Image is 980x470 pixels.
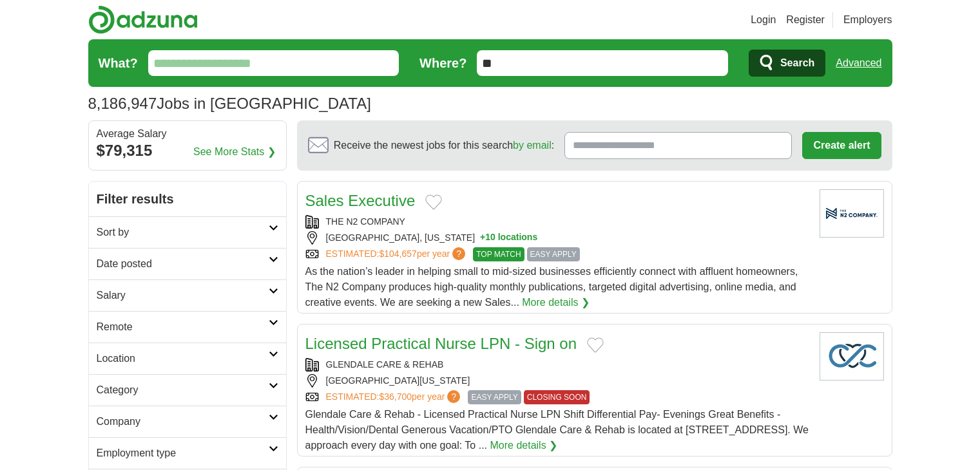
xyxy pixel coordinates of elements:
[751,12,776,28] a: Login
[97,382,269,398] h2: Category
[99,53,138,73] label: What?
[305,192,416,209] a: Sales Executive
[490,438,558,453] a: More details ❯
[305,358,809,371] div: GLENDALE CARE & REHAB
[447,390,460,403] span: ?
[89,437,286,469] a: Employment type
[89,311,286,343] a: Remote
[193,144,276,160] a: See More Stats ❯
[89,182,286,216] h2: Filter results
[89,248,286,279] a: Date posted
[473,247,524,261] span: TOP MATCH
[522,295,590,310] a: More details ❯
[480,231,485,245] span: +
[524,390,590,404] span: CLOSING SOON
[88,5,198,34] img: Adzuna logo
[334,138,554,153] span: Receive the newest jobs for this search :
[97,414,269,429] h2: Company
[89,406,286,437] a: Company
[786,12,825,28] a: Register
[305,231,809,245] div: [GEOGRAPHIC_DATA], [US_STATE]
[88,95,371,112] h1: Jobs in [GEOGRAPHIC_DATA]
[89,343,286,374] a: Location
[480,231,537,245] button: +10 locations
[820,189,884,238] img: Company logo
[97,351,269,366] h2: Location
[802,132,881,159] button: Create alert
[88,92,157,115] span: 8,186,947
[305,335,577,352] a: Licensed Practical Nurse LPN - Sign on
[379,391,412,402] span: $36,700
[97,139,278,162] div: $79,315
[836,50,881,76] a: Advanced
[780,50,814,76] span: Search
[305,409,809,451] span: Glendale Care & Rehab - Licensed Practical Nurse LPN Shift Differential Pay- Evenings Great Benef...
[97,446,269,461] h2: Employment type
[452,247,465,260] span: ?
[820,332,884,381] img: Company logo
[419,53,466,73] label: Where?
[425,194,442,210] button: Add to favorite jobs
[379,249,416,259] span: $104,657
[97,256,269,272] h2: Date posted
[749,50,825,77] button: Search
[97,225,269,240] h2: Sort by
[513,140,552,151] a: by email
[97,288,269,303] h2: Salary
[89,279,286,311] a: Salary
[305,266,798,308] span: As the nation’s leader in helping small to mid-sized businesses efficiently connect with affluent...
[305,215,809,229] div: THE N2 COMPANY
[89,374,286,406] a: Category
[587,337,604,353] button: Add to favorite jobs
[468,390,521,404] span: EASY APPLY
[97,319,269,335] h2: Remote
[97,129,278,139] div: Average Salary
[89,216,286,248] a: Sort by
[305,374,809,388] div: [GEOGRAPHIC_DATA][US_STATE]
[527,247,580,261] span: EASY APPLY
[326,390,463,404] a: ESTIMATED:$36,700per year?
[326,247,468,261] a: ESTIMATED:$104,657per year?
[843,12,892,28] a: Employers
